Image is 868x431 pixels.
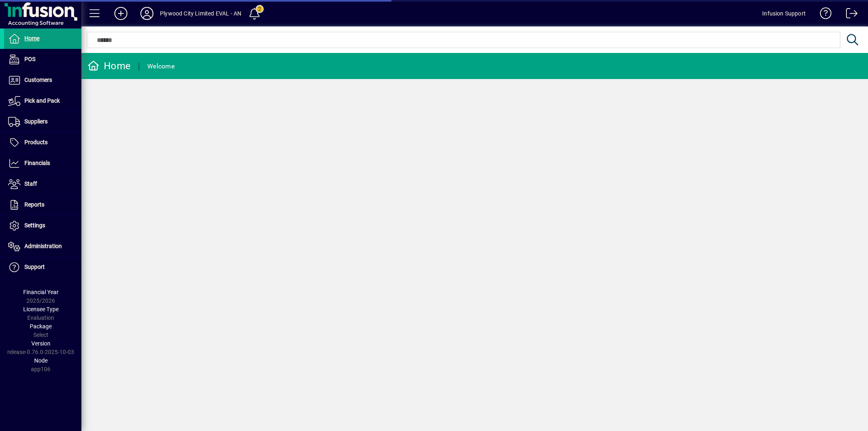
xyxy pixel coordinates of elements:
[24,160,50,166] span: Financials
[4,153,81,174] a: Financials
[24,35,39,42] span: Home
[24,264,45,270] span: Support
[4,174,81,194] a: Staff
[87,59,131,73] div: Home
[4,91,81,111] a: Pick and Pack
[24,201,44,208] span: Reports
[23,289,59,295] span: Financial Year
[160,7,241,20] div: Plywood City Limited EVAL - AN
[4,257,81,277] a: Support
[4,132,81,153] a: Products
[24,56,35,62] span: POS
[24,243,62,249] span: Administration
[4,70,81,90] a: Customers
[34,357,48,364] span: Node
[23,306,59,312] span: Licensee Type
[4,49,81,70] a: POS
[24,77,52,83] span: Customers
[24,222,45,229] span: Settings
[147,60,175,73] div: Welcome
[4,215,81,236] a: Settings
[134,6,160,21] button: Profile
[30,323,52,330] span: Package
[24,139,48,145] span: Products
[4,195,81,215] a: Reports
[108,6,134,21] button: Add
[24,180,37,187] span: Staff
[762,7,806,20] div: Infusion Support
[24,118,48,125] span: Suppliers
[840,2,858,28] a: Logout
[31,340,50,347] span: Version
[24,97,60,104] span: Pick and Pack
[4,112,81,132] a: Suppliers
[814,2,832,28] a: Knowledge Base
[4,236,81,257] a: Administration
